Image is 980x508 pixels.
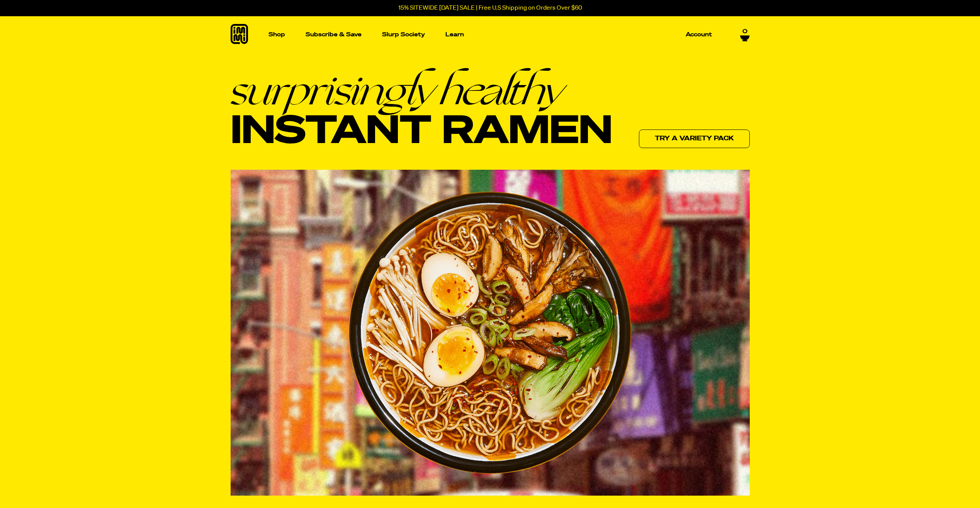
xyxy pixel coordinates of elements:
p: Subscribe & Save [306,32,362,38]
em: surprisingly healthy [231,68,612,111]
nav: Main navigation [265,16,715,53]
a: Account [683,29,715,41]
p: Shop [268,32,285,38]
a: 0 [740,28,750,41]
h1: Instant Ramen [231,68,612,153]
p: 15% SITEWIDE [DATE] SALE | Free U.S Shipping on Orders Over $60 [398,5,582,12]
a: Shop [265,16,288,53]
a: Slurp Society [379,29,428,41]
a: Try a variety pack [639,130,750,148]
p: Learn [445,32,464,38]
span: 0 [742,28,747,35]
a: Subscribe & Save [302,29,365,41]
p: Slurp Society [382,32,425,38]
a: Learn [442,16,467,53]
img: Ramen bowl [348,191,632,474]
p: Account [686,32,712,38]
